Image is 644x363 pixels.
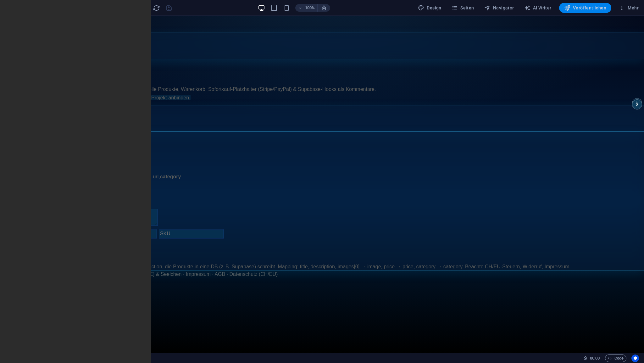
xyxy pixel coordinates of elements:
[305,4,315,12] h6: 100%
[522,3,554,13] button: AI Writer
[524,5,552,11] span: AI Writer
[482,3,517,13] button: Navigator
[616,3,641,13] button: Mehr
[418,5,441,11] span: Design
[484,5,514,11] span: Navigator
[608,355,624,362] span: Code
[559,3,611,13] button: Veröffentlichen
[631,355,639,362] button: Usercentrics
[415,3,444,13] button: Design
[449,3,477,13] button: Seiten
[452,5,474,11] span: Seiten
[619,5,639,11] span: Mehr
[564,5,606,11] span: Veröffentlichen
[605,355,626,362] button: Code
[590,355,600,362] span: 00 00
[295,4,318,12] button: 100%
[153,4,160,12] i: Seite neu laden
[153,4,160,12] button: reload
[415,3,444,13] div: Design (Strg+Alt+Y)
[583,355,600,362] h6: Session-Zeit
[321,5,327,11] i: Bei Größenänderung Zoomstufe automatisch an das gewählte Gerät anpassen.
[594,356,595,360] span: :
